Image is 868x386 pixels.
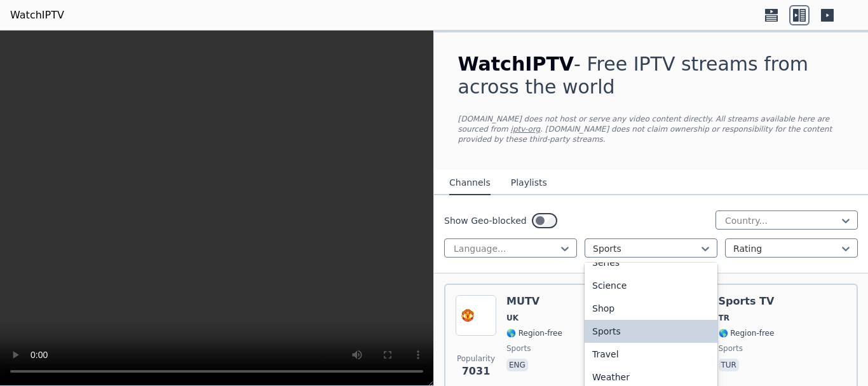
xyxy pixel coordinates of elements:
span: TR [719,313,729,323]
span: UK [506,313,519,323]
p: eng [506,359,528,371]
div: Shop [585,297,717,320]
span: sports [506,343,531,354]
h6: MUTV [506,295,562,308]
div: Sports [585,320,717,343]
div: Travel [585,343,717,366]
div: Series [585,251,717,274]
h1: - Free IPTV streams from across the world [458,53,844,99]
p: tur [719,359,739,371]
span: sports [719,343,743,354]
h6: Sports TV [719,295,775,308]
span: WatchIPTV [458,53,574,75]
span: Popularity [457,354,495,364]
span: 7031 [462,364,491,379]
a: iptv-org [511,125,541,134]
div: Science [585,274,717,297]
img: MUTV [456,295,496,336]
button: Playlists [511,171,547,195]
button: Channels [449,171,491,195]
span: 🌎 Region-free [506,328,562,338]
label: Show Geo-blocked [444,214,527,227]
span: 🌎 Region-free [719,328,775,338]
p: [DOMAIN_NAME] does not host or serve any video content directly. All streams available here are s... [458,114,844,144]
a: WatchIPTV [10,8,64,23]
